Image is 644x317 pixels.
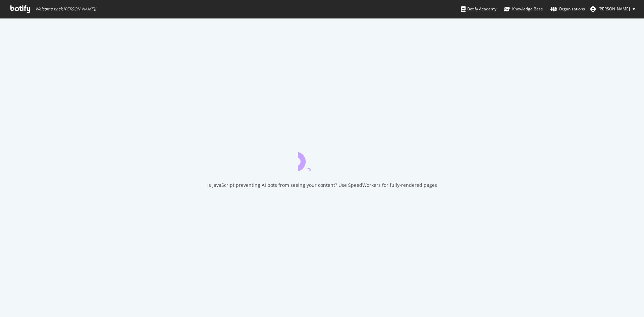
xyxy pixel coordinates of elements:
[461,6,496,12] div: Botify Academy
[550,6,585,12] div: Organizations
[504,6,543,12] div: Knowledge Base
[585,4,641,14] button: [PERSON_NAME]
[207,182,437,189] div: Is JavaScript preventing AI bots from seeing your content? Use SpeedWorkers for fully-rendered pages
[298,147,346,171] div: animation
[598,6,630,12] span: Greg Thibault
[35,6,96,12] span: Welcome back, [PERSON_NAME] !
